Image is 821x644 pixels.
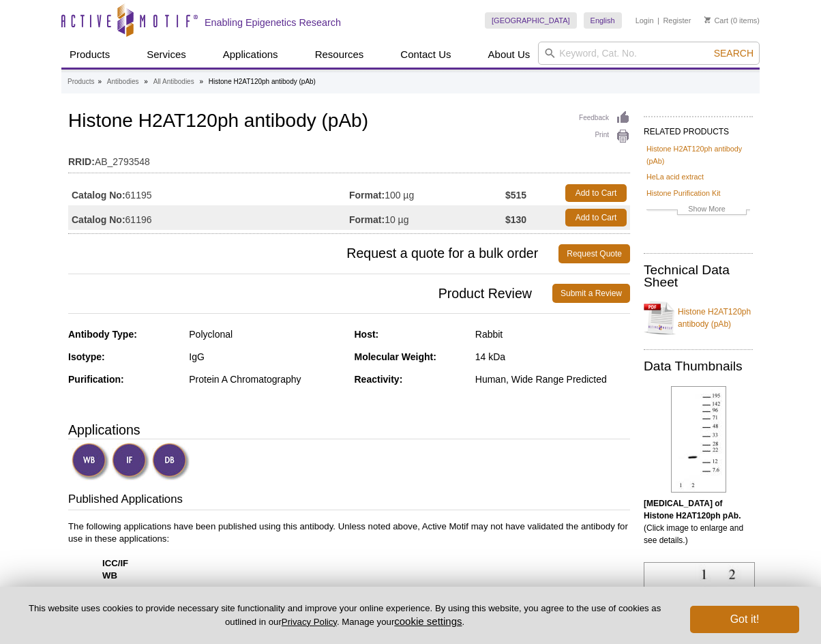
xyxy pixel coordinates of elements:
a: Cart [704,16,728,25]
a: Print [579,129,630,144]
li: | [657,12,659,29]
h2: RELATED PRODUCTS [644,116,753,141]
span: Product Review [68,284,552,303]
a: [GEOGRAPHIC_DATA] [485,12,577,29]
h2: Data Thumbnails [644,360,753,372]
a: Applications [215,42,286,68]
p: (Click image to enlarge and see details.) [644,497,753,546]
a: Show More [646,203,750,218]
b: [MEDICAL_DATA] of Histone H2AT120ph pAb. [644,499,741,521]
h2: Enabling Epigenetics Research [205,16,341,29]
img: Western Blot Validated [72,443,109,480]
a: Histone H2AT120ph antibody (pAb) [646,143,750,167]
strong: ICC/IF [102,558,128,568]
input: Keyword, Cat. No. [538,42,760,65]
a: Histone Purification Kit [646,187,721,199]
div: IgG [189,351,344,363]
div: 14 kDa [475,351,630,363]
h3: Published Applications [68,491,630,510]
strong: Reactivity: [355,374,403,385]
li: » [199,78,203,85]
strong: WB [102,570,117,581]
h1: Histone H2AT120ph antibody (pAb) [68,111,630,134]
a: All Antibodies [153,76,194,88]
img: Immunofluorescence Validated [112,443,149,480]
div: Rabbit [475,328,630,340]
span: Request a quote for a bulk order [68,244,558,263]
p: The following applications have been published using this antibody. Unless noted above, Active Mo... [68,521,630,619]
h3: Applications [68,420,630,440]
p: This website uses cookies to provide necessary site functionality and improve your online experie... [22,602,668,628]
li: » [98,78,102,85]
strong: RRID: [68,156,95,168]
div: Human, Wide Range Predicted [475,373,630,385]
span: Search [714,48,753,59]
td: 10 µg [349,205,505,230]
strong: Antibody Type: [68,329,137,340]
a: Products [61,42,118,68]
a: Contact Us [392,42,459,68]
strong: Catalog No: [72,214,125,226]
strong: Isotype: [68,351,105,362]
strong: $515 [505,189,526,201]
img: Your Cart [704,16,711,23]
a: Histone H2AT120ph antibody (pAb) [644,297,753,338]
a: Add to Cart [565,209,627,226]
strong: Purification: [68,374,124,385]
a: English [584,12,622,29]
strong: Catalog No: [72,189,125,201]
strong: Molecular Weight: [355,351,436,362]
h2: Technical Data Sheet [644,264,753,289]
td: 61196 [68,205,349,230]
strong: $130 [505,214,526,226]
a: HeLa acid extract [646,171,704,183]
a: Submit a Review [552,284,630,303]
strong: Host: [355,329,379,340]
img: Histone H2AT120ph antibody (pAb) tested by Western blot. [671,386,726,493]
img: Dot Blot Validated [152,443,190,480]
li: Histone H2AT120ph antibody (pAb) [209,78,316,85]
a: Services [138,42,194,68]
div: Polyclonal [189,328,344,340]
a: Request Quote [558,244,630,263]
div: Protein A Chromatography [189,373,344,385]
a: Login [636,16,654,25]
a: About Us [480,42,539,68]
td: 61195 [68,181,349,205]
a: Add to Cart [565,184,627,202]
strong: Format: [349,189,385,201]
a: Privacy Policy [282,617,337,627]
button: Got it! [690,606,799,633]
a: Products [68,76,94,88]
td: 100 µg [349,181,505,205]
strong: Format: [349,214,385,226]
a: Register [663,16,691,25]
a: Antibodies [107,76,139,88]
button: cookie settings [394,615,462,627]
a: Resources [307,42,372,68]
li: » [144,78,148,85]
td: AB_2793548 [68,147,630,169]
li: (0 items) [704,12,760,29]
button: Search [710,47,758,59]
a: Feedback [579,111,630,126]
